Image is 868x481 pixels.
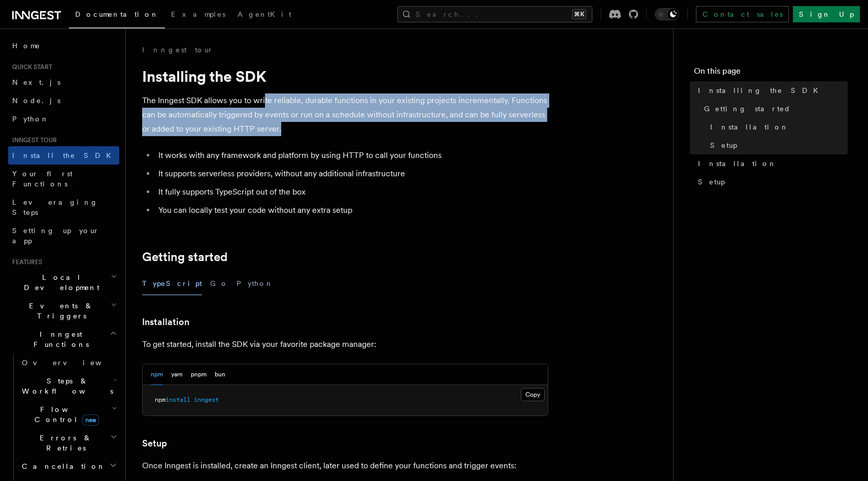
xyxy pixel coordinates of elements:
button: Local Development [8,268,119,297]
span: Setup [710,140,737,150]
button: Copy [521,388,545,401]
span: Events & Triggers [8,301,111,321]
a: Node.js [8,91,119,110]
span: inngest [194,396,219,403]
h4: On this page [694,65,848,81]
a: AgentKit [231,3,297,27]
button: Go [210,272,228,295]
a: Python [8,110,119,128]
span: Your first Functions [12,170,73,188]
button: Events & Triggers [8,297,119,325]
a: Overview [18,354,119,372]
span: Python [12,115,49,123]
span: npm [155,396,165,403]
button: Flow Controlnew [18,400,119,429]
a: Contact sales [696,6,789,22]
li: It supports serverless providers, without any additional infrastructure [155,167,548,181]
span: Steps & Workflows [18,376,113,396]
span: Inngest Functions [8,329,110,349]
button: Cancellation [18,457,119,475]
span: Setting up your app [12,227,99,245]
a: Leveraging Steps [8,193,119,221]
span: Install the SDK [12,151,117,159]
span: Node.js [12,97,60,105]
button: Search...⌘K [397,6,592,22]
span: Home [12,41,41,51]
button: npm [151,364,163,385]
a: Inngest tour [142,45,213,55]
li: It fully supports TypeScript out of the box [155,185,548,199]
button: Inngest Functions [8,325,119,354]
a: Setup [694,173,848,191]
span: Setup [698,177,725,187]
a: Install the SDK [8,146,119,165]
span: Features [8,258,42,266]
span: Overview [22,359,126,367]
span: Examples [171,10,225,18]
span: Local Development [8,272,111,293]
a: Setup [706,136,848,154]
span: Flow Control [18,404,112,425]
button: pnpm [191,364,207,385]
p: The Inngest SDK allows you to write reliable, durable functions in your existing projects increme... [142,93,548,136]
button: Errors & Retries [18,429,119,457]
p: Once Inngest is installed, create an Inngest client, later used to define your functions and trig... [142,459,548,473]
a: Setting up your app [8,221,119,250]
p: To get started, install the SDK via your favorite package manager: [142,337,548,351]
a: Setup [142,436,167,451]
a: Sign Up [793,6,860,22]
button: yarn [171,364,183,385]
span: Errors & Retries [18,433,110,453]
span: Documentation [75,10,159,18]
span: Quick start [8,63,52,71]
span: AgentKit [238,10,291,18]
a: Next.js [8,73,119,91]
span: Installation [698,158,777,169]
kbd: ⌘K [572,9,586,19]
span: new [82,414,99,426]
span: Cancellation [18,461,106,471]
a: Documentation [69,3,165,28]
a: Installation [706,118,848,136]
span: Next.js [12,78,60,86]
button: TypeScript [142,272,202,295]
span: Installation [710,122,789,132]
a: Installation [694,154,848,173]
span: Getting started [704,104,791,114]
a: Home [8,37,119,55]
button: Steps & Workflows [18,372,119,400]
a: Installation [142,315,189,329]
a: Your first Functions [8,165,119,193]
a: Examples [165,3,231,27]
button: Python [237,272,274,295]
button: Toggle dark mode [655,8,679,20]
h1: Installing the SDK [142,67,548,85]
span: Installing the SDK [698,85,824,95]
a: Installing the SDK [694,81,848,100]
a: Getting started [700,100,848,118]
span: Leveraging Steps [12,198,98,216]
li: You can locally test your code without any extra setup [155,203,548,217]
li: It works with any framework and platform by using HTTP to call your functions [155,148,548,163]
span: Inngest tour [8,136,57,144]
span: install [165,396,190,403]
button: bun [215,364,225,385]
a: Getting started [142,250,227,264]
